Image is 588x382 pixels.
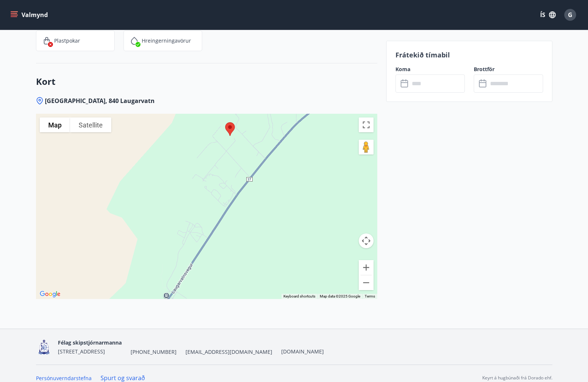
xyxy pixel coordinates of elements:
p: Frátekið tímabil [395,50,543,60]
button: ÍS [536,8,560,21]
span: [PHONE_NUMBER] [131,348,177,356]
p: Keyrt á hugbúnaði frá Dorado ehf. [482,375,552,381]
button: G [561,6,579,24]
button: Map camera controls [359,233,374,248]
label: Brottför [474,66,543,73]
span: [GEOGRAPHIC_DATA], 840 Laugarvatn [45,97,155,105]
button: Keyboard shortcuts [283,294,315,299]
a: Spurt og svarað [101,374,145,382]
img: IEMZxl2UAX2uiPqnGqR2ECYTbkBjM7IGMvKNT7zJ.svg [130,36,139,45]
span: [EMAIL_ADDRESS][DOMAIN_NAME] [185,348,272,356]
p: Plastpokar [54,37,80,44]
button: Zoom out [359,275,374,290]
a: Terms (opens in new tab) [365,294,375,298]
span: G [568,11,572,19]
h3: Kort [36,75,377,88]
img: Google [38,289,62,299]
span: [STREET_ADDRESS] [58,348,105,355]
span: Map data ©2025 Google [320,294,360,298]
span: Félag skipstjórnarmanna [58,339,122,346]
button: Show street map [40,117,70,132]
button: Show satellite imagery [70,117,111,132]
button: Drag Pegman onto the map to open Street View [359,140,374,155]
p: Hreingerningavörur [142,37,191,44]
img: SlvAEwkhHzUr2WUcYfu25KskUF59LiO0z1AgpugR.svg [42,36,51,45]
a: [DOMAIN_NAME] [281,348,324,355]
button: Zoom in [359,260,374,275]
button: menu [9,8,51,21]
a: Persónuverndarstefna [36,375,92,382]
a: Open this area in Google Maps (opens a new window) [38,289,62,299]
label: Koma [395,66,465,73]
img: 4fX9JWmG4twATeQ1ej6n556Sc8UHidsvxQtc86h8.png [36,339,52,355]
button: Toggle fullscreen view [359,117,374,132]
